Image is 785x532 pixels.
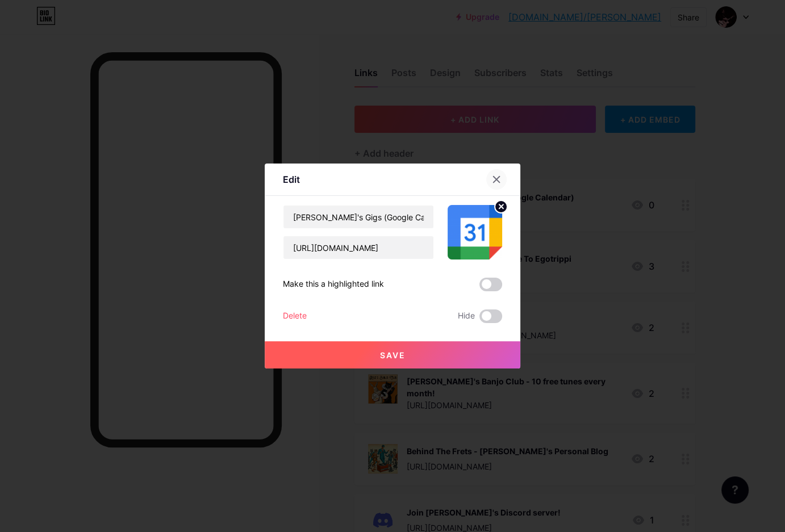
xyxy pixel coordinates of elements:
[458,309,475,323] span: Hide
[283,173,300,186] div: Edit
[283,278,384,291] div: Make this a highlighted link
[283,309,307,323] div: Delete
[448,205,502,259] img: link_thumbnail
[283,206,433,228] input: Title
[265,341,520,368] button: Save
[380,350,406,360] span: Save
[283,236,433,259] input: URL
